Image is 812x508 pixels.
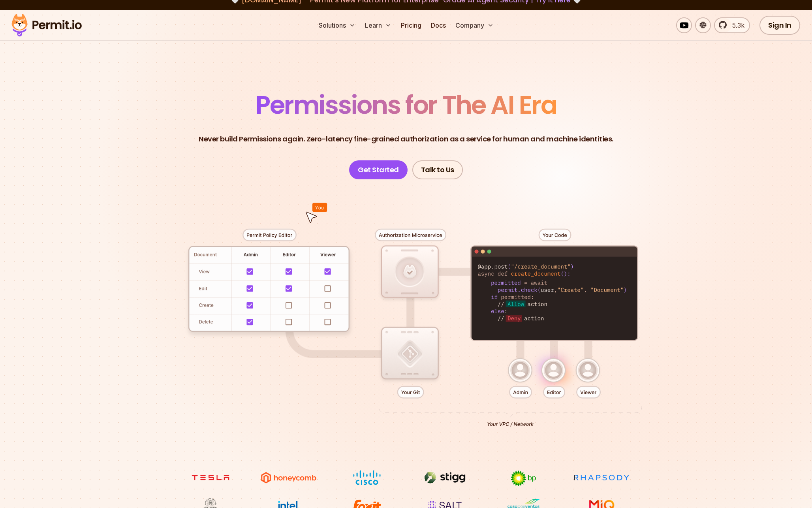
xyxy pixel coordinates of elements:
[256,87,556,122] span: Permissions for The AI Era
[494,470,553,487] img: bp
[415,470,475,485] img: Stigg
[8,12,85,39] img: Permit logo
[362,17,395,33] button: Learn
[398,17,425,33] a: Pricing
[452,17,497,33] button: Company
[181,470,240,485] img: tesla
[259,470,318,485] img: Honeycomb
[759,16,800,35] a: Sign In
[337,470,397,485] img: Cisco
[412,160,463,179] a: Talk to Us
[572,470,631,485] img: Rhapsody Health
[714,17,750,33] a: 5.3k
[316,17,359,33] button: Solutions
[349,160,408,179] a: Get Started
[199,134,613,145] p: Never build Permissions again. Zero-latency fine-grained authorization as a service for human and...
[428,17,449,33] a: Docs
[727,21,744,30] span: 5.3k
